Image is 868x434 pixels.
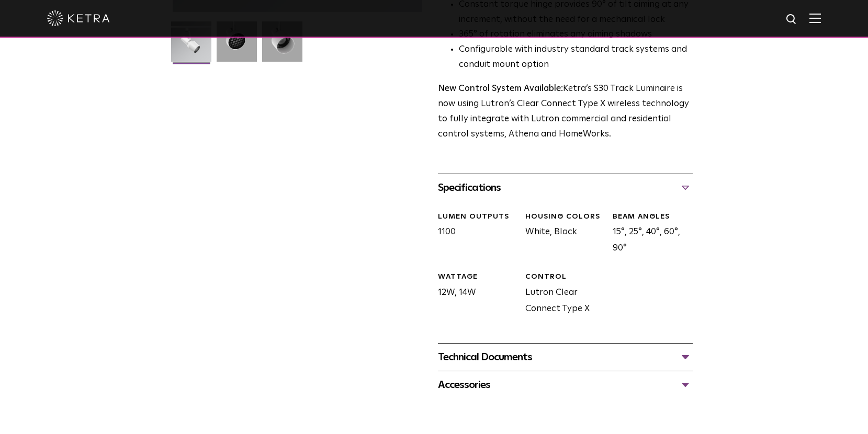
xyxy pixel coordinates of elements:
[517,272,605,317] div: Lutron Clear Connect Type X
[525,212,605,222] div: HOUSING COLORS
[605,212,692,257] div: 15°, 25°, 40°, 60°, 90°
[217,21,257,70] img: 3b1b0dc7630e9da69e6b
[438,84,563,93] strong: New Control System Available:
[430,212,517,257] div: 1100
[438,212,517,222] div: LUMEN OUTPUTS
[459,42,693,73] li: Configurable with industry standard track systems and conduit mount option
[517,212,605,257] div: White, Black
[613,212,692,222] div: BEAM ANGLES
[438,376,693,393] div: Accessories
[262,21,302,70] img: 9e3d97bd0cf938513d6e
[809,13,821,23] img: Hamburger%20Nav.svg
[785,13,798,26] img: search icon
[438,272,517,282] div: WATTAGE
[525,272,605,282] div: CONTROL
[171,21,211,70] img: S30-Track-Luminaire-2021-Web-Square
[47,10,110,26] img: ketra-logo-2019-white
[438,82,693,142] p: Ketra’s S30 Track Luminaire is now using Lutron’s Clear Connect Type X wireless technology to ful...
[438,349,693,366] div: Technical Documents
[438,179,693,196] div: Specifications
[430,272,517,317] div: 12W, 14W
